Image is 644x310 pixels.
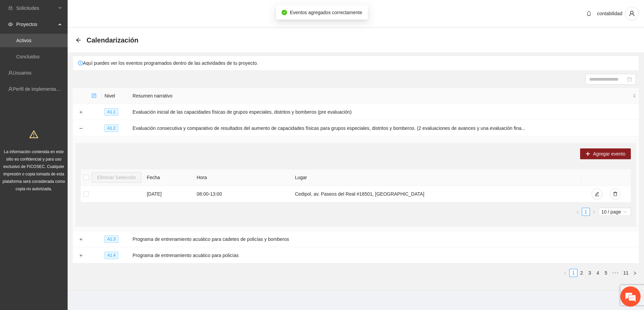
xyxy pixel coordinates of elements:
li: 4 [594,269,602,277]
span: user [625,10,638,17]
a: Usuarios [13,70,31,76]
span: edit [595,192,599,197]
div: Minimizar ventana de chat en vivo [111,3,127,20]
div: Chatee con nosotros ahora [35,34,114,43]
span: eye [8,22,13,27]
th: Fecha [144,169,194,186]
button: plusAgregar evento [580,148,631,159]
span: contabilidad [597,11,622,16]
span: exclamation-circle [78,61,83,65]
span: A1.2 [104,124,118,132]
textarea: Escriba su mensaje y pulse “Intro” [3,184,129,208]
span: ••• [610,269,621,277]
button: Expand row [78,110,84,115]
button: edit [592,189,602,199]
span: Resumen narrativo [133,92,631,100]
li: 2 [577,269,586,277]
li: 1 [582,208,590,216]
a: 1 [570,269,577,277]
a: 3 [586,269,593,277]
li: Next Page [590,208,598,216]
button: delete [610,189,621,199]
a: Perfil de implementadora [13,86,66,92]
a: Activos [16,38,31,43]
td: Programa de entrenamiento acuático para policías [130,247,639,263]
div: Back [76,37,81,43]
li: Next Page [631,269,639,277]
span: Solicitudes [16,1,56,15]
td: 08:00 - 13:00 [194,186,292,202]
td: Evaluación inicial de las capacidades físicas de grupos especiales, distritos y bomberos (pre eva... [130,104,639,120]
span: 10 / page [601,208,628,216]
button: left [574,208,582,216]
span: Calendarización [87,35,138,46]
li: 5 [602,269,610,277]
li: 3 [586,269,594,277]
li: Previous Page [561,269,569,277]
button: Eliminar Selección [92,172,141,183]
button: Expand row [78,237,84,242]
a: 5 [602,269,610,277]
span: Proyectos [16,18,56,31]
a: 4 [594,269,601,277]
span: A1.1 [104,108,118,116]
button: right [590,208,598,216]
span: warning [29,130,38,139]
button: Collapse row [78,126,84,131]
div: Page Size [599,208,631,216]
li: Previous Page [574,208,582,216]
span: right [592,210,596,214]
span: Agregar evento [593,150,625,158]
span: inbox [8,6,13,10]
a: 2 [578,269,585,277]
button: user [625,7,639,20]
button: left [561,269,569,277]
a: Concluidos [16,54,40,59]
button: bell [583,8,594,19]
span: bell [584,11,594,16]
li: 1 [569,269,577,277]
span: arrow-left [76,37,81,43]
span: left [576,210,580,214]
span: plus [586,151,590,157]
td: Cedipol, av. Paseos del Real #18501, [GEOGRAPHIC_DATA] [292,186,581,202]
span: Evaluación consecutiva y comparativo de resultados del aumento de capacidades físicas para grupos... [133,125,525,131]
span: Eventos agregados correctamente [290,10,362,15]
span: A1.3 [104,235,118,243]
span: check-square [92,93,96,98]
a: 1 [582,208,590,216]
span: left [563,271,567,275]
a: 11 [621,269,630,277]
span: check-circle [282,10,287,15]
button: right [631,269,639,277]
li: 11 [621,269,631,277]
span: A1.4 [104,252,118,259]
span: delete [613,192,618,197]
li: Next 5 Pages [610,269,621,277]
th: Nivel [102,88,130,104]
div: Aquí puedes ver los eventos programados dentro de las actividades de tu proyecto. [73,56,639,70]
td: [DATE] [144,186,194,202]
span: right [633,271,637,275]
td: Programa de entrenamiento acuático para cadetes de policías y bomberos [130,231,639,247]
th: Hora [194,169,292,186]
button: Expand row [78,253,84,258]
th: Lugar [292,169,581,186]
span: Estamos en línea. [39,90,93,158]
th: Resumen narrativo [130,88,639,104]
span: La información contenida en este sitio es confidencial y para uso exclusivo de FICOSEC. Cualquier... [3,149,65,191]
